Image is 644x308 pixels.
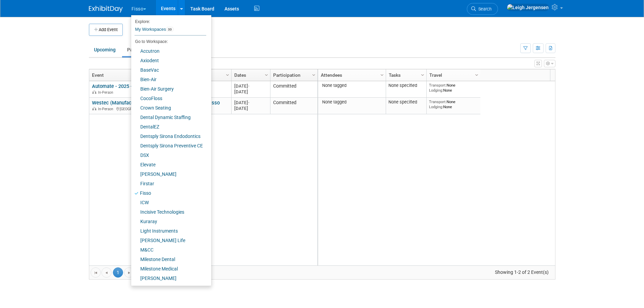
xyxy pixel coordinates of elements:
[248,84,249,89] span: -
[131,103,206,113] a: Crown Seating
[131,274,206,283] a: [PERSON_NAME]
[388,83,424,88] div: None specified
[131,150,206,160] a: DSX
[467,3,498,15] a: Search
[429,88,443,93] span: Lodging:
[378,69,386,79] a: Column Settings
[126,270,132,276] span: Go to the next page
[131,160,206,169] a: Elevate
[131,255,206,264] a: Milestone Dental
[89,24,123,36] button: Add Event
[379,72,385,78] span: Column Settings
[234,83,267,89] div: [DATE]
[166,27,174,32] span: 33
[224,69,231,79] a: Column Settings
[131,113,206,122] a: Dental Dynamic Staffing
[131,188,206,198] a: Fisso
[104,270,109,276] span: Go to the previous page
[263,69,270,79] a: Column Settings
[92,107,96,110] img: In-Person Event
[473,69,480,79] a: Column Settings
[270,81,317,98] td: Committed
[131,207,206,217] a: Incisive Technologies
[131,56,206,65] a: Axiodent
[488,267,555,277] span: Showing 1-2 of 2 Event(s)
[320,99,383,105] div: None tagged
[92,100,220,106] a: Westec (Manufacturing Technology Series) - 71296 Fisso
[234,89,267,95] div: [DATE]
[476,6,492,11] span: Search
[131,84,206,94] a: Bien-Air Surgery
[131,37,206,46] li: Go to Workspace:
[264,72,269,78] span: Column Settings
[429,69,476,81] a: Travel
[93,270,98,276] span: Go to the first page
[248,100,249,105] span: -
[91,267,101,278] a: Go to the first page
[429,99,478,109] div: None None
[310,69,317,79] a: Column Settings
[131,226,206,236] a: Light Instruments
[234,105,267,111] div: [DATE]
[101,267,112,278] a: Go to the previous page
[131,283,206,292] a: Odne
[419,69,426,79] a: Column Settings
[131,65,206,75] a: BaseVac
[131,198,206,207] a: ICW
[124,267,134,278] a: Go to the next page
[389,69,422,81] a: Tasks
[273,69,313,81] a: Participation
[225,72,230,78] span: Column Settings
[131,179,206,188] a: Firstar
[92,90,96,94] img: In-Person Event
[89,43,121,56] a: Upcoming
[234,100,267,105] div: [DATE]
[320,83,383,88] div: None tagged
[113,267,123,278] span: 1
[270,98,317,114] td: Committed
[89,6,123,13] img: ExhibitDay
[131,217,206,226] a: Kuraray
[131,122,206,132] a: DentalEZ
[92,83,147,89] a: Automate - 2025 - 55622
[429,83,447,88] span: Transport:
[429,99,447,104] span: Transport:
[429,104,443,109] span: Lodging:
[122,43,148,56] a: Past2
[92,69,227,81] a: Event
[131,132,206,141] a: Dentsply Sirona Endodontics
[131,169,206,179] a: [PERSON_NAME]
[131,46,206,56] a: Accutron
[388,99,424,105] div: None specified
[321,69,381,81] a: Attendees
[92,106,228,112] div: [GEOGRAPHIC_DATA], [GEOGRAPHIC_DATA]
[98,90,115,95] span: In-Person
[131,94,206,103] a: CocoFloss
[131,236,206,245] a: [PERSON_NAME] Life
[507,4,549,11] img: Leigh Jergensen
[131,75,206,84] a: Bien-Air
[131,245,206,255] a: M&CC
[234,69,266,81] a: Dates
[420,72,425,78] span: Column Settings
[131,264,206,274] a: Milestone Medical
[131,141,206,150] a: Dentsply Sirona Preventive CE
[98,107,115,111] span: In-Person
[311,72,316,78] span: Column Settings
[131,18,206,24] li: Explore:
[429,83,478,93] div: None None
[474,72,479,78] span: Column Settings
[135,24,206,35] a: My Workspaces33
